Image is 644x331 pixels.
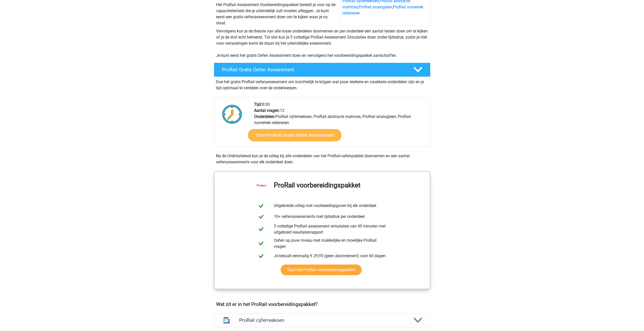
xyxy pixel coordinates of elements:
a: cijferreeksen ProRail cijferreeksen [212,313,432,327]
b: Onderdelen: [254,114,275,119]
div: Vervolgens kun je de theorie van alle losse onderdelen doornemen en per onderdeel een aantal test... [214,28,430,59]
img: Klok [219,101,245,127]
b: Aantal vragen: [254,108,280,113]
a: ProRail Gratis Oefen Assessment [212,63,432,77]
div: 8:00 12 ProRail cijferreeksen, ProRail abstracte matrices, ProRail analogieen, ProRail numeriek r... [250,101,430,147]
b: Tijd: [254,102,262,107]
h4: Wat zit er in het ProRail voorbereidingspakket? [216,301,428,307]
a: ProRail numeriek redeneren [342,5,423,15]
div: Doe het gratis ProRail oefenassessment om inzichtelijk te krijgen wat jouw sterkere en zwakkere o... [214,77,430,91]
h4: ProRail Gratis Oefen Assessment [222,67,405,73]
a: Start het ProRail voorbereidingspakket [281,265,362,275]
img: cijferreeksen [220,314,233,327]
h4: ProRail cijferreeksen [239,317,405,323]
a: ProRail analogieen [359,5,392,9]
div: Na de Oriëntatietest kun je de uitleg bij alle onderdelen van het ProRail-oefenpakket doornemen e... [214,153,430,165]
a: Start ProRail Gratis Oefen Assessment [248,129,341,141]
